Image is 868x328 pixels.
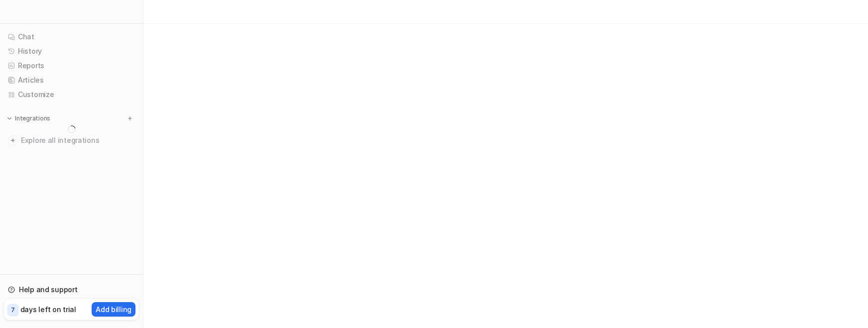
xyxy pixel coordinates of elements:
p: 7 [11,306,15,315]
a: Chat [4,30,139,44]
img: menu_add.svg [126,115,133,122]
p: days left on trial [20,304,76,315]
a: Help and support [4,283,139,297]
a: Explore all integrations [4,133,139,147]
img: expand menu [6,115,13,122]
a: Reports [4,59,139,73]
button: Add billing [92,302,135,317]
img: explore all integrations [8,135,18,145]
p: Integrations [15,114,50,122]
a: Articles [4,73,139,87]
p: Add billing [96,304,131,315]
button: Integrations [4,113,53,123]
a: Customize [4,88,139,102]
a: History [4,44,139,58]
span: Explore all integrations [21,132,135,148]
